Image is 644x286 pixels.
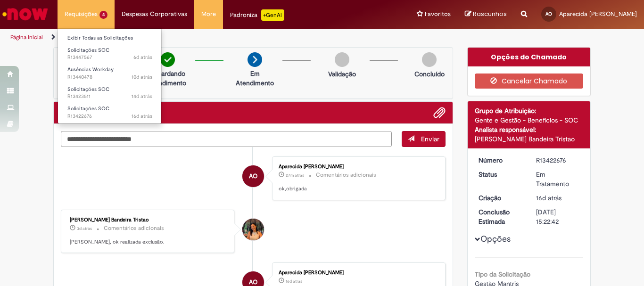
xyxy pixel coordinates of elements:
img: check-circle-green.png [160,52,175,67]
div: Analista responsável: [475,125,584,134]
span: 16d atrás [536,194,561,202]
a: Aberto R13447567 : Solicitações SOC [58,45,162,63]
span: Aparecida [PERSON_NAME] [559,10,637,18]
a: Aberto R13423511 : Solicitações SOC [58,84,162,102]
span: Solicitações SOC [67,105,109,112]
p: ok,obrigada [279,185,436,193]
dt: Status [471,170,529,179]
div: Gente e Gestão - Benefícios - SOC [475,115,584,125]
span: AO [545,11,552,17]
dt: Conclusão Estimada [471,207,529,226]
div: 16/08/2025 15:15:14 [536,193,580,203]
span: R13422676 [67,113,152,120]
a: Aberto R13422676 : Solicitações SOC [58,104,162,121]
time: 16/08/2025 15:15:14 [536,194,561,202]
div: Aparecida [PERSON_NAME] [279,164,436,170]
time: 29/08/2025 16:37:18 [77,226,92,231]
time: 01/09/2025 08:01:17 [286,172,304,178]
ul: Requisições [58,28,162,124]
span: R13447567 [67,54,152,61]
a: Rascunhos [465,10,507,19]
img: img-circle-grey.png [422,52,437,67]
p: Em Atendimento [232,69,278,88]
img: ServiceNow [1,5,50,24]
span: Enviar [421,135,439,143]
small: Comentários adicionais [316,171,376,179]
span: 16d atrás [132,113,152,120]
span: Requisições [65,9,98,19]
p: Validação [328,69,356,79]
p: Aguardando atendimento [145,69,190,88]
div: [PERSON_NAME] Bandeira Tristao [475,134,584,144]
img: arrow-next.png [248,52,262,67]
div: [DATE] 15:22:42 [536,207,580,226]
span: 16d atrás [286,278,302,284]
span: 6d atrás [133,54,152,61]
time: 16/08/2025 15:15:15 [132,113,152,120]
img: img-circle-grey.png [335,52,349,67]
div: [PERSON_NAME] Bandeira Tristao [70,217,227,223]
time: 26/08/2025 10:48:59 [133,54,152,61]
div: Suzana Alves Bandeira Tristao [242,219,264,240]
div: R13422676 [536,155,580,165]
span: 27m atrás [286,172,304,178]
div: Aparecida Da Costa Oliveira [242,165,264,187]
dt: Criação [471,193,529,203]
p: Concluído [414,69,445,79]
span: R13423511 [67,93,152,100]
div: Grupo de Atribuição: [475,106,584,115]
span: 4 [99,11,107,19]
time: 22/08/2025 15:32:48 [132,74,152,81]
button: Adicionar anexos [433,106,446,119]
a: Aberto R13440478 : Ausências Workday [58,65,162,82]
time: 16/08/2025 15:18:01 [286,278,302,284]
span: Rascunhos [473,9,507,18]
span: R13440478 [67,74,152,81]
span: 3d atrás [77,226,92,231]
span: Despesas Corporativas [122,9,187,19]
time: 18/08/2025 09:16:09 [132,93,152,100]
span: AO [249,165,257,188]
span: Solicitações SOC [67,86,109,93]
div: Aparecida [PERSON_NAME] [279,270,436,276]
dt: Número [471,155,529,165]
span: Solicitações SOC [67,47,109,54]
span: Ausências Workday [67,66,114,73]
b: Tipo da Solicitação [475,270,530,278]
textarea: Digite sua mensagem aqui... [61,131,392,147]
p: [PERSON_NAME], ok realizada exclusão. [70,238,227,246]
ul: Trilhas de página [7,29,422,46]
button: Cancelar Chamado [475,74,584,89]
small: Comentários adicionais [104,224,164,232]
span: More [201,9,216,19]
div: Opções do Chamado [468,48,591,66]
span: Favoritos [425,9,451,19]
div: Padroniza [230,9,284,21]
p: +GenAi [261,9,284,21]
span: 10d atrás [132,74,152,81]
span: 14d atrás [132,93,152,100]
a: Exibir Todas as Solicitações [58,33,162,43]
button: Enviar [402,131,446,147]
div: Em Tratamento [536,170,580,188]
a: Página inicial [10,33,43,41]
